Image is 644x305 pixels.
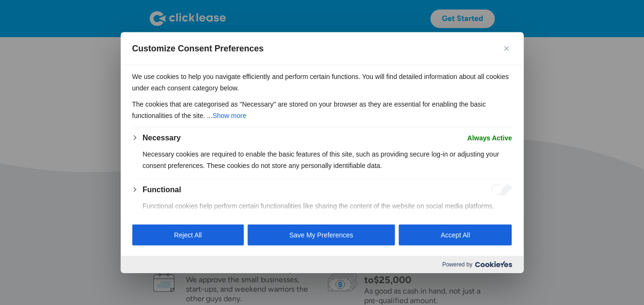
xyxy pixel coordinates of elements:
[475,261,512,267] img: Cookieyes logo
[143,132,181,143] button: Necessary
[143,148,512,171] p: Necessary cookies are required to enable the basic features of this site, such as providing secur...
[467,132,512,143] span: Always Active
[491,184,512,195] input: Enable Functional
[247,225,395,246] button: Save My Preferences
[399,225,512,246] button: Accept All
[132,42,264,54] span: Customize Consent Preferences
[132,98,512,121] p: The cookies that are categorised as "Necessary" are stored on your browser as they are essential ...
[121,256,523,273] div: Powered by
[501,42,512,54] button: Close
[504,46,509,50] img: Close
[132,70,512,93] p: We use cookies to help you navigate efficiently and perform certain functions. You will find deta...
[213,109,246,121] button: Show more
[121,32,523,273] div: Customize Consent Preferences
[132,225,244,246] button: Reject All
[143,184,181,195] button: Functional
